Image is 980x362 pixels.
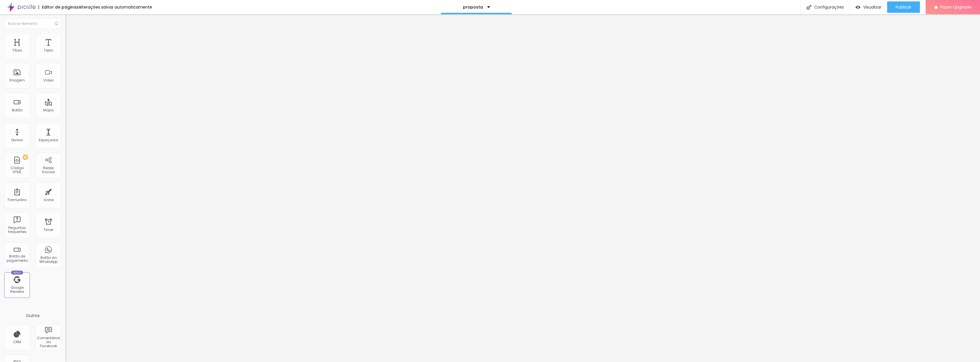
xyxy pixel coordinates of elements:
div: Mapa [43,108,54,112]
button: Publicar [887,1,920,13]
button: Visualizar [850,1,887,13]
div: Espaçador [39,138,58,142]
div: Formulário [8,198,26,202]
div: Novo [11,271,23,275]
div: Botão [12,108,23,112]
p: proposta [463,5,483,9]
div: Texto [44,48,53,52]
div: Vídeo [43,78,54,82]
div: Timer [44,228,53,232]
span: Fazer Upgrade [940,5,971,9]
div: Editor de páginas [38,5,79,9]
img: view-1.svg [856,5,860,10]
div: Comentários do Facebook [37,336,60,348]
span: Visualizar [863,5,881,9]
iframe: Editor [66,14,980,362]
div: CRM [13,340,21,344]
div: Ícone [44,198,54,202]
div: Divisor [11,138,23,142]
div: Imagem [9,78,25,82]
div: Botão de pagamento [6,254,28,263]
img: Icone [55,22,58,25]
div: Perguntas frequentes [6,226,28,234]
input: Buscar elemento [4,19,61,29]
div: Botão do WhatsApp [37,256,60,264]
div: Alterações salvas automaticamente [79,5,152,9]
div: Redes Sociais [37,166,60,174]
img: Icone [807,5,811,10]
span: Publicar [896,5,911,9]
div: Google Reviews [6,286,28,294]
div: Código HTML [6,166,28,174]
div: Título [12,48,22,52]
